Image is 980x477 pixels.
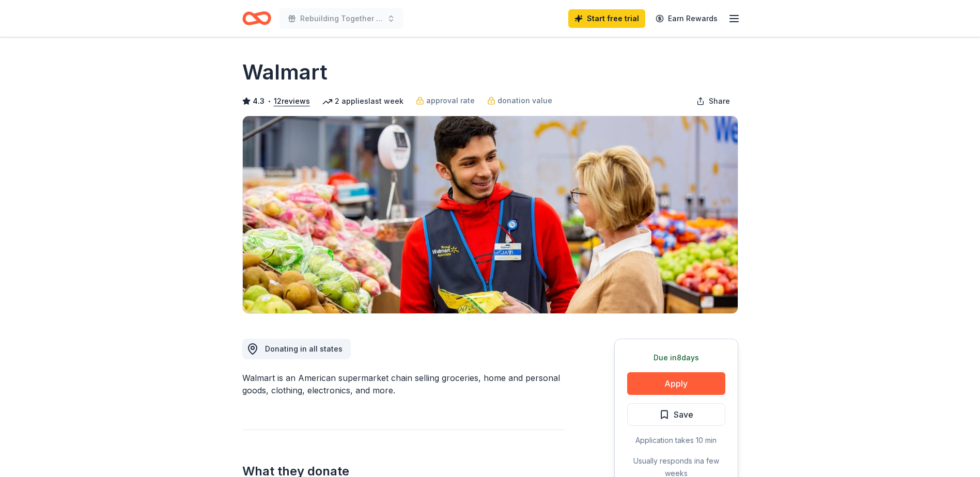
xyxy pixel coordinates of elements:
h1: Walmart [242,58,328,87]
button: Rebuilding Together [PERSON_NAME] Valley's Golf Fundraiser [279,8,403,29]
button: Share [688,91,738,112]
span: • [267,97,271,105]
div: Due in 8 days [627,352,725,364]
span: donation value [497,94,552,107]
div: Walmart is an American supermarket chain selling groceries, home and personal goods, clothing, el... [242,372,565,396]
button: 12reviews [274,95,310,107]
span: Share [709,95,730,107]
span: 4.3 [253,95,265,107]
span: Donating in all states [265,344,343,353]
span: approval rate [426,94,475,107]
img: Image for Walmart [243,116,738,313]
button: Save [627,403,725,426]
a: Start free trial [568,9,645,28]
a: Earn Rewards [649,9,724,28]
a: approval rate [416,94,475,107]
div: 2 applies last week [322,95,403,107]
span: Save [674,408,693,421]
div: Application takes 10 min [627,434,725,447]
a: Home [242,6,271,30]
button: Apply [627,372,725,395]
span: Rebuilding Together [PERSON_NAME] Valley's Golf Fundraiser [300,12,383,25]
a: donation value [487,94,552,107]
